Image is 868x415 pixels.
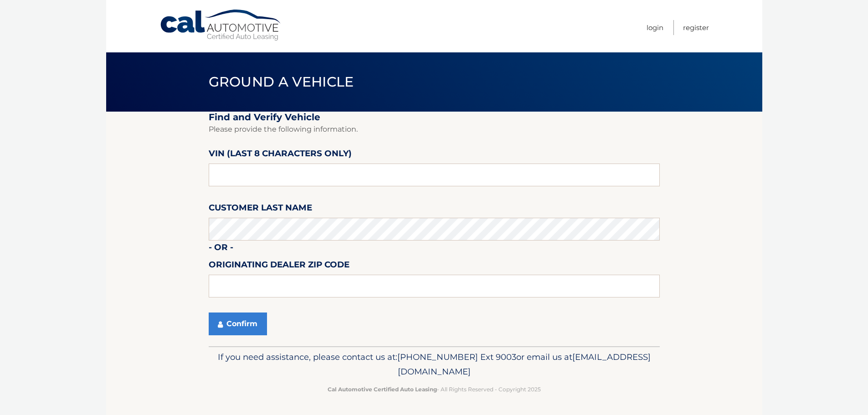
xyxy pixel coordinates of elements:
[209,112,660,123] h2: Find and Verify Vehicle
[328,386,437,393] strong: Cal Automotive Certified Auto Leasing
[209,258,349,275] label: Originating Dealer Zip Code
[215,384,654,394] p: - All Rights Reserved - Copyright 2025
[209,241,233,257] label: - or -
[209,313,267,335] button: Confirm
[209,73,354,90] span: Ground a Vehicle
[397,352,516,362] span: [PHONE_NUMBER] Ext 9003
[683,20,709,35] a: Register
[215,350,654,379] p: If you need assistance, please contact us at: or email us at
[159,9,282,41] a: Cal Automotive
[209,123,660,136] p: Please provide the following information.
[209,147,352,164] label: VIN (last 8 characters only)
[209,201,312,218] label: Customer Last Name
[647,20,663,35] a: Login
